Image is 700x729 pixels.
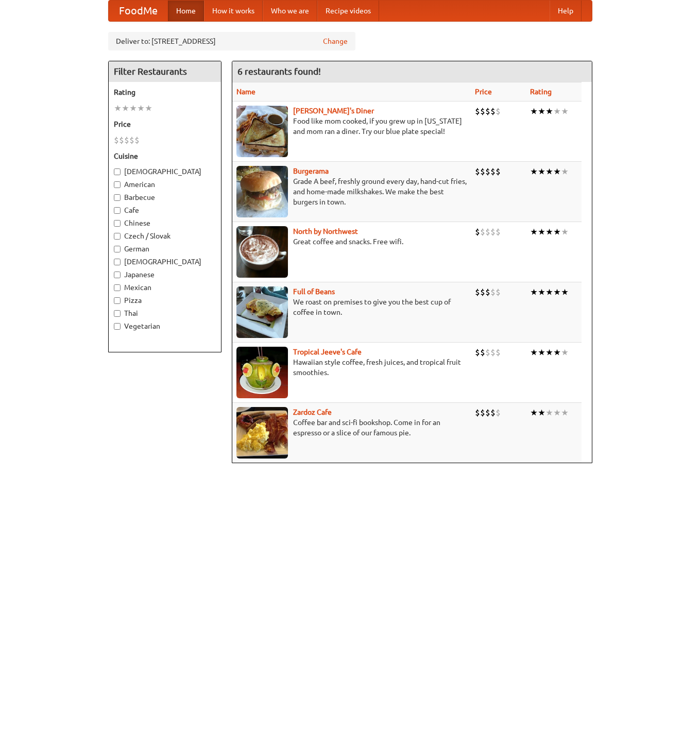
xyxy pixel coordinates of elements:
[114,119,216,129] h5: Price
[530,226,538,238] li: ★
[114,179,216,190] label: American
[530,286,538,298] li: ★
[114,220,121,227] input: Chinese
[293,167,329,175] a: Burgerama
[496,226,501,238] li: $
[485,106,490,117] li: $
[236,116,467,137] p: Food like mom cooked, if you grew up in [US_STATE] and mom ran a diner. Try our blue plate special!
[485,286,490,298] li: $
[168,1,204,21] a: Home
[317,1,379,21] a: Recipe videos
[236,417,467,438] p: Coffee bar and sci-fi bookshop. Come in for an espresso or a slice of our famous pie.
[114,282,216,293] label: Mexican
[114,284,121,291] input: Mexican
[561,407,569,418] li: ★
[545,286,553,298] li: ★
[114,194,121,201] input: Barbecue
[114,166,216,177] label: [DEMOGRAPHIC_DATA]
[538,106,545,117] li: ★
[293,107,374,115] a: [PERSON_NAME]'s Diner
[114,272,121,278] input: Japanese
[550,1,582,21] a: Help
[204,1,263,21] a: How it works
[553,106,561,117] li: ★
[490,407,496,418] li: $
[561,166,569,177] li: ★
[129,103,137,114] li: ★
[480,407,485,418] li: $
[480,286,485,298] li: $
[545,106,553,117] li: ★
[114,151,216,161] h5: Cuisine
[114,308,216,318] label: Thai
[545,407,553,418] li: ★
[490,226,496,238] li: $
[561,226,569,238] li: ★
[561,106,569,117] li: ★
[114,321,216,331] label: Vegetarian
[124,134,129,146] li: $
[538,286,545,298] li: ★
[530,407,538,418] li: ★
[236,106,288,157] img: sallys.jpg
[236,176,467,207] p: Grade A beef, freshly ground every day, hand-cut fries, and home-made milkshakes. We make the bes...
[114,231,216,241] label: Czech / Slovak
[538,166,545,177] li: ★
[114,103,122,114] li: ★
[236,226,288,278] img: north.jpg
[475,347,480,358] li: $
[114,297,121,304] input: Pizza
[137,103,145,114] li: ★
[561,286,569,298] li: ★
[236,297,467,317] p: We roast on premises to give you the best cup of coffee in town.
[114,87,216,97] h5: Rating
[475,286,480,298] li: $
[530,88,552,96] a: Rating
[236,407,288,459] img: zardoz.jpg
[490,347,496,358] li: $
[293,227,358,235] a: North by Northwest
[553,407,561,418] li: ★
[496,166,501,177] li: $
[553,286,561,298] li: ★
[236,286,288,338] img: beans.jpg
[496,106,501,117] li: $
[129,134,134,146] li: $
[145,103,152,114] li: ★
[109,1,168,21] a: FoodMe
[134,134,140,146] li: $
[545,347,553,358] li: ★
[475,88,492,96] a: Price
[545,226,553,238] li: ★
[114,192,216,202] label: Barbecue
[323,36,348,46] a: Change
[114,181,121,188] input: American
[119,134,124,146] li: $
[496,407,501,418] li: $
[480,166,485,177] li: $
[108,32,355,50] div: Deliver to: [STREET_ADDRESS]
[530,347,538,358] li: ★
[480,347,485,358] li: $
[553,226,561,238] li: ★
[490,286,496,298] li: $
[109,61,221,82] h4: Filter Restaurants
[236,357,467,378] p: Hawaiian style coffee, fresh juices, and tropical fruit smoothies.
[114,244,216,254] label: German
[114,134,119,146] li: $
[114,295,216,306] label: Pizza
[496,286,501,298] li: $
[114,233,121,240] input: Czech / Slovak
[293,348,362,356] b: Tropical Jeeve's Cafe
[538,226,545,238] li: ★
[485,407,490,418] li: $
[293,287,335,296] a: Full of Beans
[561,347,569,358] li: ★
[114,207,121,214] input: Cafe
[530,166,538,177] li: ★
[236,88,255,96] a: Name
[538,347,545,358] li: ★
